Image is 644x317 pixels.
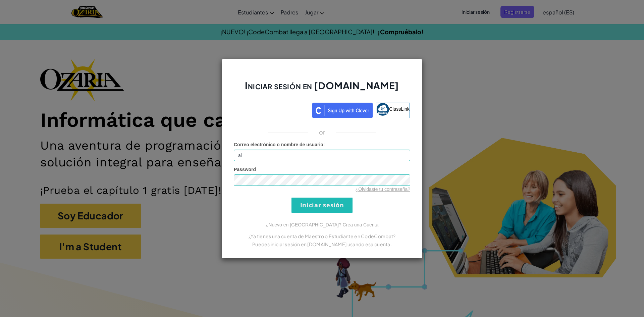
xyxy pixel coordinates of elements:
[356,187,410,192] a: ¿Olvidaste tu contraseña?
[389,106,410,111] span: ClassLink
[231,102,312,117] iframe: Botón Iniciar sesión con Google
[234,79,410,99] h2: Iniciar sesión en [DOMAIN_NAME]
[234,240,410,248] p: Puedes iniciar sesión en [DOMAIN_NAME] usando esa cuenta.
[234,167,256,172] span: Password
[234,232,410,240] p: ¿Ya tienes una cuenta de Maestro o Estudiante en CodeCombat?
[266,222,378,227] a: ¿Nuevo en [GEOGRAPHIC_DATA]? Crea una Cuenta
[234,142,323,147] span: Correo electrónico o nombre de usuario
[234,141,325,148] label: :
[319,128,325,136] p: or
[312,103,373,118] img: clever_sso_button@2x.png
[291,198,353,213] input: Iniciar sesión
[376,103,389,116] img: classlink-logo-small.png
